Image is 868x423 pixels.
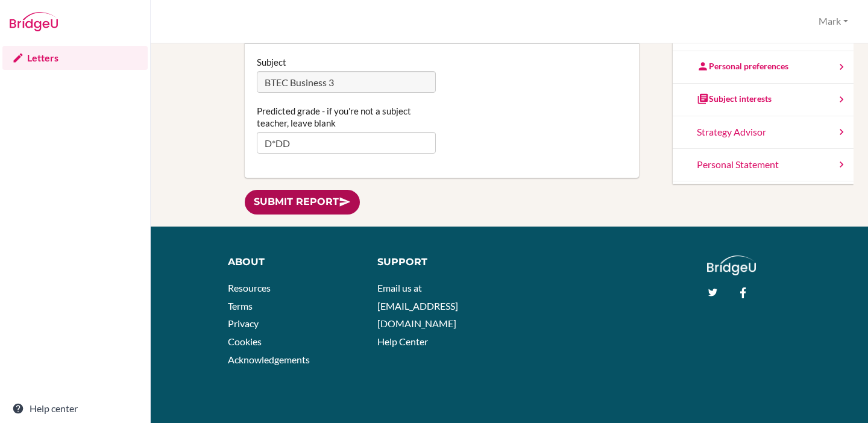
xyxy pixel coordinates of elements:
a: Strategy Advisor [673,116,854,149]
a: Privacy [228,318,259,329]
a: Personal Statement [673,149,854,181]
a: Terms [228,300,253,312]
div: Support [377,255,500,269]
a: Submit report [245,190,360,215]
img: Bridge-U [10,12,58,31]
a: Resources [228,282,271,293]
div: About [228,255,360,269]
label: Subject [257,56,286,68]
a: Subject interests [673,84,854,116]
div: Subject interests [697,93,772,105]
label: Predicted grade - if you're not a subject teacher, leave blank [257,105,436,129]
a: Help center [2,396,148,421]
img: logo_white@2x-f4f0deed5e89b7ecb1c2cc34c3e3d731f90f0f143d5ea2071677605dd97b5244.png [707,255,756,275]
div: Personal preferences [697,60,788,72]
a: Help Center [377,336,428,347]
a: Email us at [EMAIL_ADDRESS][DOMAIN_NAME] [377,282,458,329]
a: Letters [2,46,148,70]
a: Cookies [228,336,262,347]
button: Mark [813,10,854,33]
a: Acknowledgements [228,354,310,365]
a: Personal preferences [673,51,854,84]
